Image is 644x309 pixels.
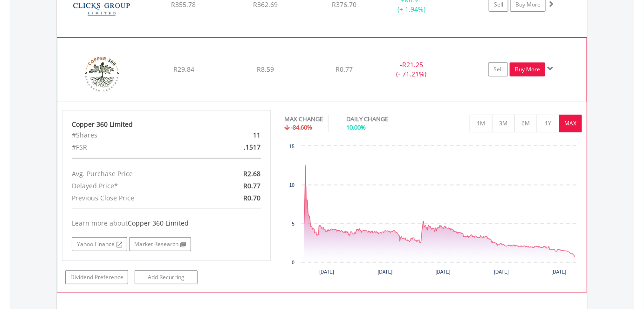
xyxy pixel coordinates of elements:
[72,219,261,228] div: Learn more about
[65,192,200,204] div: Previous Close Price
[65,141,200,153] div: #FSR
[129,237,191,251] a: Market Research
[200,129,267,141] div: 11
[402,60,423,69] span: R21.25
[65,270,128,284] a: Dividend Preference
[488,62,508,76] a: Sell
[200,141,267,153] div: .1517
[289,183,295,188] text: 10
[135,270,198,284] a: Add Recurring
[289,144,295,149] text: 15
[514,115,537,132] button: 6M
[173,65,194,74] span: R29.84
[292,260,295,265] text: 0
[243,181,260,190] span: R0.77
[72,120,261,129] div: Copper 360 Limited
[470,115,493,132] button: 1M
[128,219,189,227] span: Copper 360 Limited
[347,115,421,124] div: DAILY CHANGE
[65,180,200,192] div: Delayed Price*
[65,129,200,141] div: #Shares
[494,269,509,275] text: [DATE]
[285,115,323,124] div: MAX CHANGE
[537,115,560,132] button: 1Y
[510,62,545,76] a: Buy More
[436,269,451,275] text: [DATE]
[65,168,200,180] div: Avg. Purchase Price
[492,115,515,132] button: 3M
[347,123,366,131] span: 10.00%
[243,193,260,202] span: R0.70
[285,141,582,281] div: Chart. Highcharts interactive chart.
[377,60,446,79] div: - (- 71.21%)
[72,237,127,251] a: Yahoo Finance
[285,141,582,281] svg: Interactive chart
[377,269,392,275] text: [DATE]
[257,65,274,74] span: R8.59
[292,221,295,227] text: 5
[552,269,567,275] text: [DATE]
[291,123,313,131] span: -84.60%
[319,269,334,275] text: [DATE]
[243,169,260,178] span: R2.68
[62,49,142,99] img: EQU.ZA.CPR.png
[336,65,353,74] span: R0.77
[559,115,582,132] button: MAX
